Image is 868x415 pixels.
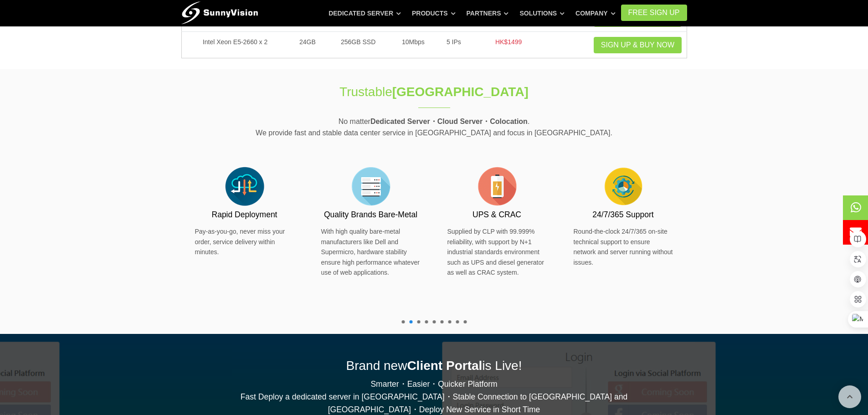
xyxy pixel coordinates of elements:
img: flat-server-alt.png [348,164,394,209]
strong: Dedicated Server・Cloud Server・Colocation [370,118,528,125]
td: 256GB SSD [326,32,390,58]
td: HK$1499 [471,32,546,58]
a: Company [575,5,616,21]
h3: Quality Brands Bare-Metal [321,209,421,220]
strong: [GEOGRAPHIC_DATA] [392,85,529,99]
td: 5 IPs [437,32,471,58]
p: Round-the-clock 24/7/365 on-site technical support to ensure network and server running without i... [574,226,673,267]
td: 10Mbps [390,32,437,58]
a: Sign up & Buy Now [594,37,682,53]
td: Intel Xeon E5-2660 x 2 [181,32,289,58]
p: Supplied by CLP with 99.999% reliability, with support by N+1 industrial standards environment su... [447,226,547,277]
img: flat-battery.png [474,164,520,209]
h3: 24/7/365 Support [574,209,673,220]
h3: Rapid Deployment [195,209,294,220]
a: Products [412,5,456,21]
img: flat-cog-cycle.png [601,164,646,209]
a: Partners [467,5,509,21]
h2: Brand new is Live! [181,357,687,374]
p: No matter . We provide fast and stable data center service in [GEOGRAPHIC_DATA] and focus in [GEO... [181,116,687,139]
h3: UPS & CRAC [447,209,547,220]
a: Solutions [519,5,565,21]
td: 24GB [289,32,327,58]
p: Pay-as-you-go, never miss your order, service delivery within minutes. [195,226,294,257]
a: FREE Sign Up [621,5,687,21]
strong: Client Portal [407,359,482,373]
a: Dedicated Server [329,5,401,21]
img: flat-cloud-in-out.png [222,164,267,209]
h1: Trustable [282,83,586,101]
p: With high quality bare-metal manufacturers like Dell and Supermicro, hardware stability ensure hi... [321,226,421,277]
